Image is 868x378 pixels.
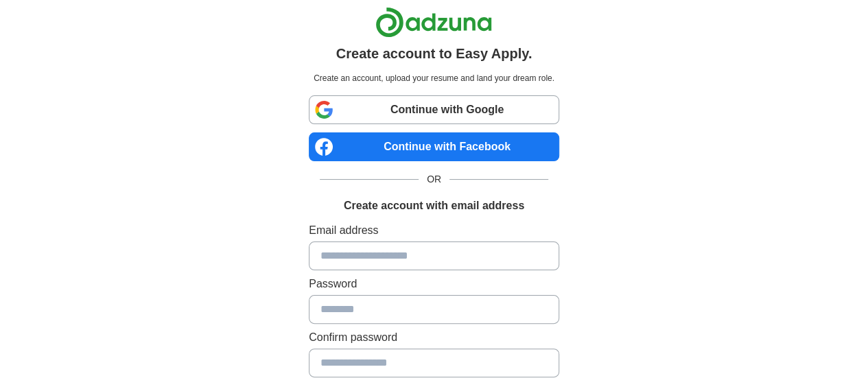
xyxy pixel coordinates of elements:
a: Continue with Google [309,95,559,124]
span: OR [419,172,449,187]
img: Adzuna logo [375,7,492,38]
h1: Create account with email address [344,198,524,214]
h1: Create account to Easy Apply. [336,43,532,64]
label: Email address [309,222,559,239]
p: Create an account, upload your resume and land your dream role. [312,72,556,84]
label: Password [309,276,559,292]
label: Confirm password [309,329,559,346]
a: Continue with Facebook [309,132,559,161]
